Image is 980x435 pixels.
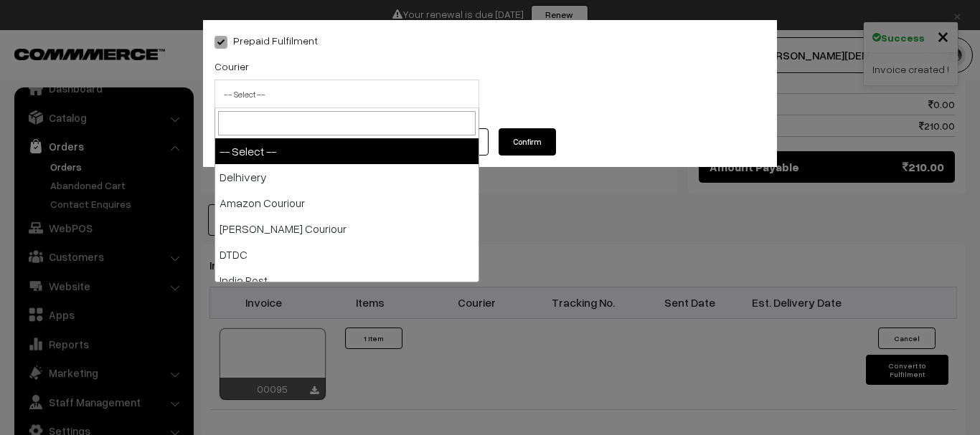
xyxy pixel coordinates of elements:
[215,242,479,267] li: DTDC
[215,138,479,164] li: -- Select --
[215,164,479,190] li: Delhivery
[499,128,556,156] button: Confirm
[215,216,479,242] li: [PERSON_NAME] Couriour
[215,80,479,108] span: -- Select --
[215,190,479,216] li: Amazon Couriour
[215,82,479,107] span: -- Select --
[215,59,249,74] label: Courier
[215,33,318,48] label: Prepaid Fulfilment
[215,267,479,293] li: India Post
